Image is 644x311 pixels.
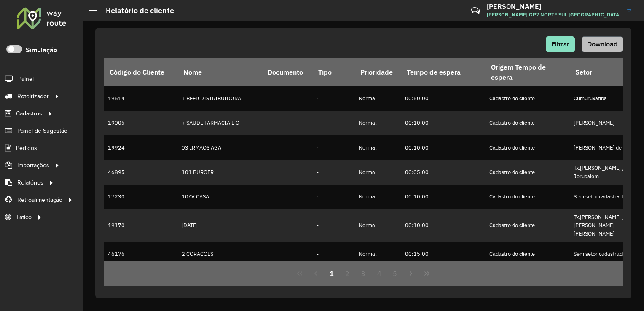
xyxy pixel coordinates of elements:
td: - [312,209,354,242]
td: 00:10:00 [401,209,485,242]
th: Nome [177,58,262,86]
td: 19170 [104,209,177,242]
td: 19924 [104,135,177,160]
th: Origem Tempo de espera [485,58,569,86]
td: Cadastro do cliente [485,86,569,110]
th: Código do Cliente [104,58,177,86]
td: 2 CORACOES [177,242,262,266]
td: 00:10:00 [401,111,485,135]
td: 10AV CASA [177,185,262,209]
button: 1 [324,265,340,282]
button: 5 [387,265,403,282]
td: Normal [354,185,401,209]
span: Painel de Sugestão [17,126,67,135]
span: Painel [18,75,34,83]
td: + SAUDE FARMACIA E C [177,111,262,135]
button: Filtrar [546,36,575,52]
label: Simulação [26,45,57,55]
td: - [312,135,354,160]
td: - [312,111,354,135]
td: - [312,86,354,110]
span: Filtrar [551,40,569,48]
th: Prioridade [354,58,401,86]
td: 00:10:00 [401,185,485,209]
td: 46176 [104,242,177,266]
td: + BEER DISTRIBUIDORA [177,86,262,110]
button: Download [582,36,623,52]
button: 3 [355,265,371,282]
td: 101 BURGER [177,160,262,184]
td: 00:50:00 [401,86,485,110]
td: Cadastro do cliente [485,135,569,160]
td: - [312,160,354,184]
span: Roteirizador [17,92,49,101]
td: 17230 [104,185,177,209]
div: Críticas? Dúvidas? Elogios? Sugestões? Entre em contato conosco! [370,3,459,25]
h2: Relatório de cliente [97,6,174,15]
td: 19005 [104,111,177,135]
button: Next Page [403,265,419,282]
button: 2 [339,265,355,282]
th: Documento [262,58,312,86]
td: [DATE] [177,209,262,242]
td: 00:05:00 [401,160,485,184]
span: Retroalimentação [17,196,62,204]
td: Cadastro do cliente [485,209,569,242]
td: 00:15:00 [401,242,485,266]
a: Contato Rápido [467,2,485,20]
h3: [PERSON_NAME] [487,3,621,11]
td: Normal [354,135,401,160]
td: - [312,242,354,266]
td: Normal [354,209,401,242]
span: [PERSON_NAME] GP7 NORTE SUL [GEOGRAPHIC_DATA] [487,11,621,19]
td: Normal [354,242,401,266]
span: Relatórios [17,178,43,187]
span: Pedidos [16,144,37,153]
td: Normal [354,86,401,110]
span: Download [587,40,617,48]
span: Tático [16,213,32,222]
td: 00:10:00 [401,135,485,160]
button: 4 [371,265,387,282]
td: Cadastro do cliente [485,242,569,266]
td: Normal [354,160,401,184]
td: Cadastro do cliente [485,185,569,209]
td: 46895 [104,160,177,184]
td: Cadastro do cliente [485,111,569,135]
td: - [312,185,354,209]
th: Tipo [312,58,354,86]
td: 19514 [104,86,177,110]
span: Importações [17,161,49,170]
td: Cadastro do cliente [485,160,569,184]
button: Last Page [419,265,435,282]
td: 03 IRMAOS AGA [177,135,262,160]
th: Tempo de espera [401,58,485,86]
td: Normal [354,111,401,135]
span: Cadastros [16,109,42,118]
